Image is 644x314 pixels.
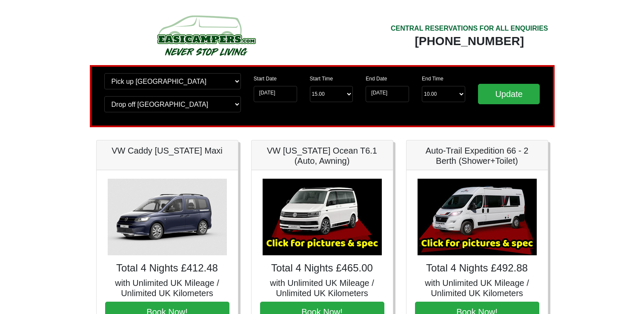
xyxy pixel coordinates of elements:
h5: with Unlimited UK Mileage / Unlimited UK Kilometers [105,278,229,298]
label: Start Date [254,75,277,83]
h5: with Unlimited UK Mileage / Unlimited UK Kilometers [415,278,539,298]
img: VW Caddy California Maxi [108,179,227,255]
h5: with Unlimited UK Mileage / Unlimited UK Kilometers [260,278,384,298]
input: Start Date [254,86,297,102]
h5: VW [US_STATE] Ocean T6.1 (Auto, Awning) [260,146,384,166]
input: Update [478,84,540,104]
img: VW California Ocean T6.1 (Auto, Awning) [263,179,382,255]
label: Start Time [310,75,333,83]
label: End Date [366,75,387,83]
input: Return Date [366,86,409,102]
label: End Time [422,75,444,83]
h5: VW Caddy [US_STATE] Maxi [105,146,229,156]
img: Auto-Trail Expedition 66 - 2 Berth (Shower+Toilet) [418,179,537,255]
h4: Total 4 Nights £412.48 [105,262,229,274]
h5: Auto-Trail Expedition 66 - 2 Berth (Shower+Toilet) [415,146,539,166]
h4: Total 4 Nights £465.00 [260,262,384,274]
div: CENTRAL RESERVATIONS FOR ALL ENQUIRIES [391,23,548,34]
img: campers-checkout-logo.png [125,12,287,59]
div: [PHONE_NUMBER] [391,34,548,49]
h4: Total 4 Nights £492.88 [415,262,539,274]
